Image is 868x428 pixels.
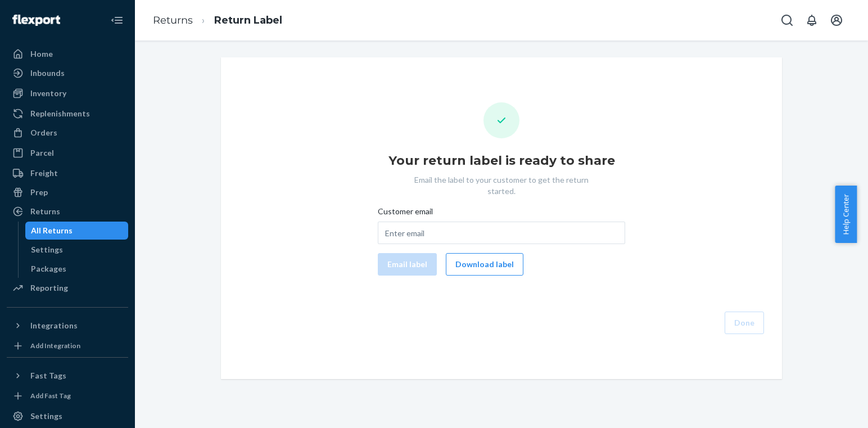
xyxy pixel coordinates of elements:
[30,88,66,99] div: Inventory
[30,341,80,350] div: Add Integration
[30,320,78,331] div: Integrations
[7,45,128,63] a: Home
[7,367,128,385] button: Fast Tags
[7,389,128,403] a: Add Fast Tag
[30,282,68,294] div: Reporting
[7,164,128,182] a: Freight
[378,222,625,244] input: Customer email
[7,317,128,335] button: Integrations
[30,168,58,179] div: Freight
[835,186,857,243] button: Help Center
[31,263,66,274] div: Packages
[7,144,128,162] a: Parcel
[30,48,53,60] div: Home
[25,222,129,240] a: All Returns
[725,312,764,334] button: Done
[378,206,433,222] span: Customer email
[31,244,63,255] div: Settings
[7,339,128,353] a: Add Integration
[30,411,62,422] div: Settings
[825,9,848,31] button: Open account menu
[30,67,65,79] div: Inbounds
[7,84,128,102] a: Inventory
[30,147,54,159] div: Parcel
[30,108,90,119] div: Replenishments
[31,225,73,236] div: All Returns
[25,241,129,259] a: Settings
[378,253,437,276] button: Email label
[403,174,600,197] p: Email the label to your customer to get the return started.
[106,9,128,31] button: Close Navigation
[7,124,128,142] a: Orders
[7,279,128,297] a: Reporting
[776,9,798,31] button: Open Search Box
[801,9,823,31] button: Open notifications
[30,370,66,381] div: Fast Tags
[388,152,615,170] h1: Your return label is ready to share
[7,202,128,220] a: Returns
[7,64,128,82] a: Inbounds
[7,407,128,425] a: Settings
[7,105,128,123] a: Replenishments
[30,391,71,400] div: Add Fast Tag
[446,253,523,276] button: Download label
[12,15,60,26] img: Flexport logo
[30,127,57,138] div: Orders
[25,260,129,278] a: Packages
[153,14,193,26] a: Returns
[214,14,282,26] a: Return Label
[144,4,291,37] ol: breadcrumbs
[7,183,128,201] a: Prep
[30,206,60,217] div: Returns
[30,187,48,198] div: Prep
